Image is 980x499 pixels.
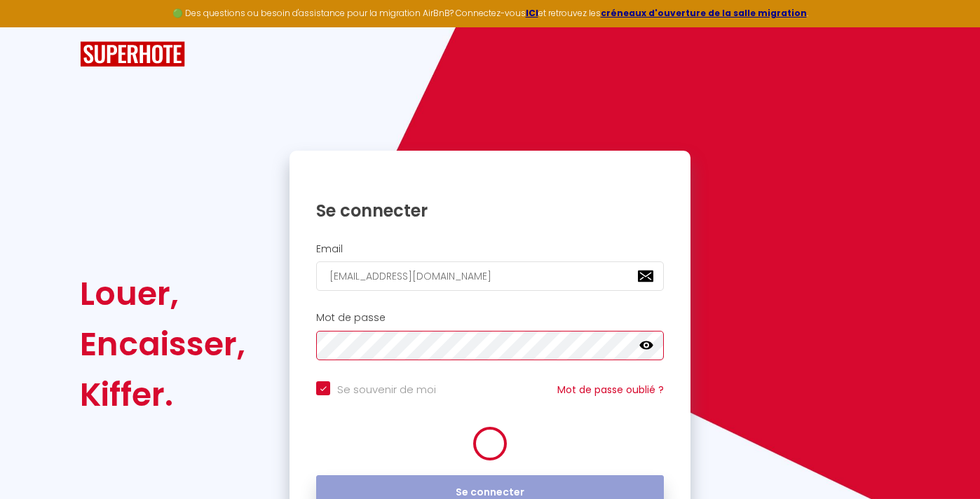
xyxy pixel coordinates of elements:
div: Louer, [80,268,245,319]
a: créneaux d'ouverture de la salle migration [601,7,807,19]
img: SuperHote logo [80,41,185,67]
a: ICI [526,7,538,19]
h2: Email [316,243,664,255]
input: Ton Email [316,261,664,291]
div: Encaisser, [80,319,245,369]
div: Kiffer. [80,369,245,420]
h2: Mot de passe [316,312,664,324]
h1: Se connecter [316,200,664,221]
button: Ouvrir le widget de chat LiveChat [11,6,53,48]
a: Mot de passe oublié ? [557,383,664,397]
